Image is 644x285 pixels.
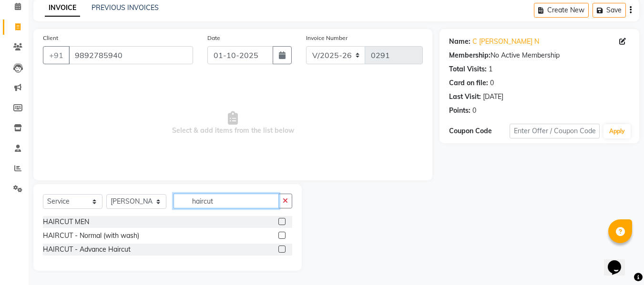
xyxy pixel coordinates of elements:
div: HAIRCUT MEN [43,217,89,227]
button: Apply [603,124,631,138]
div: HAIRCUT - Advance Haircut [43,245,131,255]
div: HAIRCUT - Normal (with wash) [43,231,139,241]
label: Invoice Number [306,34,348,42]
button: Save [593,3,626,18]
button: +91 [43,46,70,64]
div: Membership: [449,50,491,60]
div: [DATE] [483,92,503,102]
input: Enter Offer / Coupon Code [510,124,600,138]
a: PREVIOUS INVOICES [92,3,159,12]
input: Search or Scan [174,194,279,208]
div: Name: [449,37,470,47]
div: Total Visits: [449,64,487,74]
div: 0 [490,78,494,88]
iframe: chat widget [604,247,634,275]
label: Date [207,34,220,42]
div: 0 [472,106,476,116]
div: Points: [449,106,470,116]
div: No Active Membership [449,50,630,60]
a: C [PERSON_NAME] N [472,37,539,47]
span: Select & add items from the list below [43,76,423,171]
button: Create New [534,3,589,18]
div: 1 [489,64,492,74]
div: Coupon Code [449,126,509,136]
input: Search by Name/Mobile/Email/Code [69,46,193,64]
label: Client [43,34,58,42]
div: Card on file: [449,78,488,88]
div: Last Visit: [449,92,481,102]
